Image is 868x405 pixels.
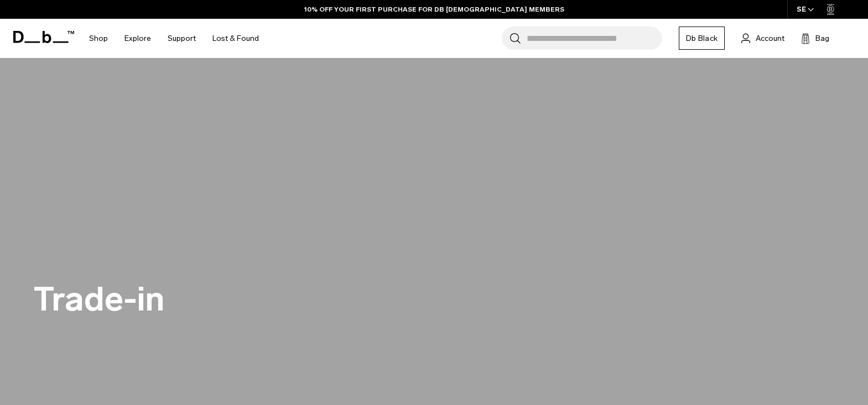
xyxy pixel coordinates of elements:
nav: Main Navigation [81,19,267,58]
button: Bag [801,31,829,45]
h2: Trade-in [33,282,164,316]
a: Shop [89,19,108,58]
span: Account [756,33,784,44]
a: Support [168,19,196,58]
a: 10% OFF YOUR FIRST PURCHASE FOR DB [DEMOGRAPHIC_DATA] MEMBERS [304,4,564,14]
a: Account [741,31,784,45]
a: Db Black [679,27,725,50]
span: Bag [815,33,829,44]
a: Lost & Found [212,19,259,58]
a: Explore [124,19,151,58]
